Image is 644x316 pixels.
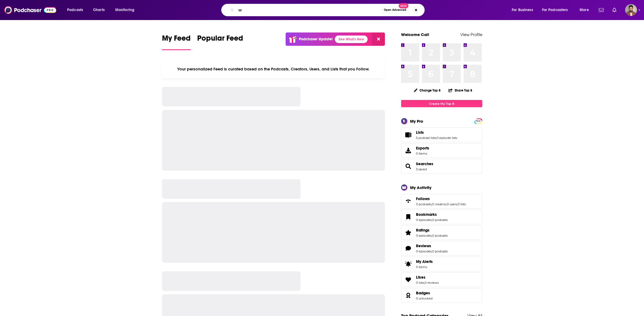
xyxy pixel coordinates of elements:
a: Create My Top 8 [401,100,482,107]
button: open menu [111,6,141,14]
span: My Alerts [416,259,433,264]
a: Show notifications dropdown [597,5,606,15]
a: 0 podcasts [416,202,431,206]
a: 0 episodes [416,249,432,253]
a: Popular Feed [197,34,243,50]
span: 0 items [416,265,433,269]
a: Follows [403,197,414,205]
a: Searches [403,162,414,170]
span: Exports [416,146,429,151]
span: Badges [416,291,430,295]
span: Lists [416,130,424,135]
a: View Profile [460,32,482,37]
span: , [436,136,437,140]
a: 0 podcasts [432,249,448,253]
span: For Podcasters [542,6,568,14]
a: My Feed [162,34,191,50]
span: Reviews [401,241,482,256]
button: open menu [63,6,90,14]
div: Your personalized Feed is curated based on the Podcasts, Creators, Users, and Lists that you Follow. [162,60,385,78]
a: Badges [403,292,414,299]
span: Charts [93,6,105,14]
a: Badges [416,291,432,295]
button: Change Top 8 [411,87,444,94]
img: User Profile [625,4,637,16]
span: Follows [416,196,430,201]
span: For Business [512,6,533,14]
span: Bookmarks [416,212,437,217]
a: See What's New [335,35,368,43]
a: 0 users [447,202,457,206]
a: Reviews [403,245,414,252]
a: 0 lists [458,202,466,206]
button: open menu [508,6,540,14]
button: open menu [539,6,576,14]
span: , [432,218,432,222]
div: My Pro [410,119,423,124]
span: Likes [416,275,425,280]
span: Bookmarks [401,210,482,224]
a: 0 episodes [416,234,432,237]
a: Ratings [403,229,414,236]
a: 3 saved [416,167,427,171]
span: Searches [401,159,482,174]
a: Show notifications dropdown [610,5,619,15]
a: 0 episode lists [437,136,457,140]
span: Popular Feed [197,34,243,46]
a: Bookmarks [403,213,414,221]
a: 0 unlocked [416,297,432,300]
a: 5 podcast lists [416,136,436,140]
button: Show profile menu [625,4,637,16]
a: Lists [403,131,414,139]
button: Open AdvancedNew [381,7,409,13]
a: 0 reviews [425,281,439,285]
span: Monitoring [115,6,134,14]
span: Open Advanced [384,9,406,11]
span: Logged in as calmonaghan [625,4,637,16]
span: Follows [401,194,482,209]
input: Search podcasts, credits, & more... [236,6,381,14]
a: Follows [416,196,466,201]
a: Bookmarks [416,212,448,217]
a: Welcome Cal! [401,32,429,37]
a: Ratings [416,228,448,233]
a: Lists [416,130,457,135]
span: My Feed [162,34,191,46]
span: Reviews [416,243,431,248]
span: Badges [401,288,482,303]
span: Lists [401,128,482,142]
span: Exports [403,147,414,154]
span: , [432,249,432,253]
span: Ratings [401,225,482,240]
a: PRO [475,119,481,123]
span: 0 items [416,152,429,155]
a: 0 podcasts [432,218,448,222]
a: Likes [403,276,414,284]
button: Share Top 8 [448,85,473,96]
span: Ratings [416,228,430,233]
span: Podcasts [67,6,83,14]
a: 0 creators [432,202,446,206]
a: Searches [416,161,433,166]
span: , [431,202,432,206]
a: Likes [416,275,439,280]
a: 0 podcasts [432,234,448,237]
button: open menu [576,6,596,14]
a: 0 lists [416,281,424,285]
span: My Alerts [403,260,414,268]
a: Charts [90,6,108,14]
span: New [399,3,408,8]
img: Podchaser - Follow, Share and Rate Podcasts [4,5,56,15]
div: My Activity [410,185,431,190]
a: Exports [401,143,482,158]
a: My Alerts [401,257,482,271]
a: Reviews [416,243,448,248]
a: 0 episodes [416,218,432,222]
span: Likes [401,272,482,287]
